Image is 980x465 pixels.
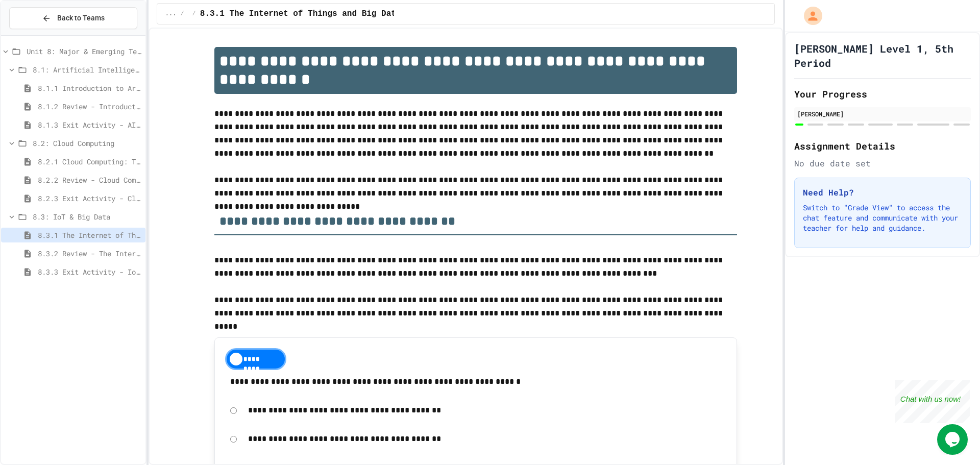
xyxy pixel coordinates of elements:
span: 8.3.2 Review - The Internet of Things and Big Data [38,248,141,259]
div: No due date set [794,157,971,169]
span: 8.3.3 Exit Activity - IoT Data Detective Challenge [38,266,141,277]
span: 8.1: Artificial Intelligence Basics [33,64,141,75]
span: / [180,10,184,18]
span: 8.2.1 Cloud Computing: Transforming the Digital World [38,156,141,167]
button: Back to Teams [9,7,137,29]
span: Back to Teams [57,13,105,23]
span: / [192,10,196,18]
iframe: chat widget [937,424,970,455]
h1: [PERSON_NAME] Level 1, 5th Period [794,41,971,70]
span: 8.1.3 Exit Activity - AI Detective [38,119,141,130]
span: 8.3: IoT & Big Data [33,211,141,222]
span: 8.1.2 Review - Introduction to Artificial Intelligence [38,101,141,112]
span: Unit 8: Major & Emerging Technologies [27,46,141,57]
h2: Assignment Details [794,139,971,153]
div: [PERSON_NAME] [797,109,968,118]
span: ... [165,10,177,18]
span: 8.2.3 Exit Activity - Cloud Service Detective [38,193,141,204]
p: Switch to "Grade View" to access the chat feature and communicate with your teacher for help and ... [803,203,962,233]
span: 8.1.1 Introduction to Artificial Intelligence [38,83,141,93]
span: 8.3.1 The Internet of Things and Big Data: Our Connected Digital World [38,230,141,240]
span: 8.2.2 Review - Cloud Computing [38,175,141,185]
iframe: chat widget [895,380,970,423]
h2: Your Progress [794,87,971,101]
span: 8.3.1 The Internet of Things and Big Data: Our Connected Digital World [200,8,543,20]
div: My Account [793,4,825,28]
span: 8.2: Cloud Computing [33,138,141,149]
h3: Need Help? [803,186,962,199]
